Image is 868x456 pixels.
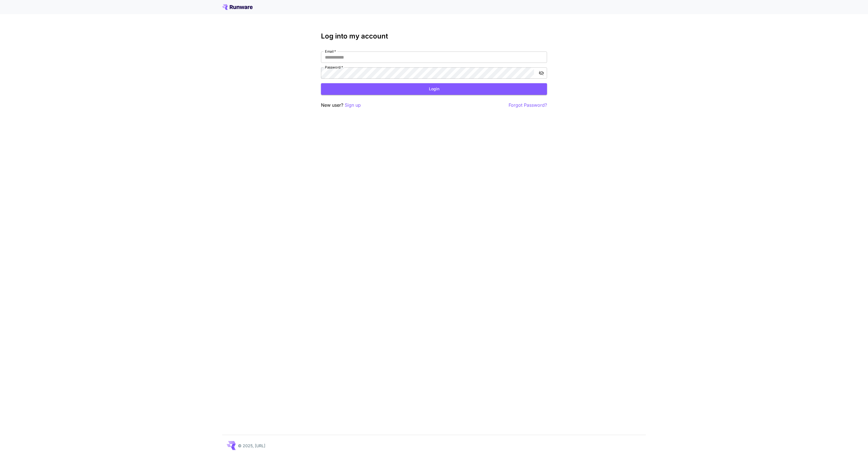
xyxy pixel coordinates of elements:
label: Password [325,65,343,70]
label: Email [325,49,336,54]
button: Forgot Password? [509,102,547,109]
p: New user? [321,102,361,109]
button: toggle password visibility [536,68,546,78]
button: Login [321,83,547,95]
button: Sign up [345,102,361,109]
h3: Log into my account [321,32,547,40]
p: © 2025, [URL] [238,443,265,449]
